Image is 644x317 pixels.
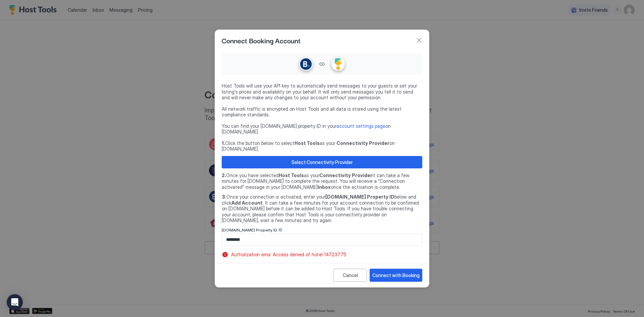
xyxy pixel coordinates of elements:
[231,252,420,258] span: Authorization error. Access denied of hotel 14723775
[279,172,304,178] b: Host Tools
[336,140,389,146] b: Connectivity Provider
[222,140,225,146] b: 1.
[222,172,226,178] b: 2.
[343,272,358,279] div: Cancel
[222,140,422,152] span: Click the button below to select as your on [DOMAIN_NAME].
[222,156,422,168] button: Select Connectivity Provider
[318,184,331,190] b: Inbox
[222,83,422,101] span: Host Tools will use your API key to automatically send messages to your guests or set your listin...
[222,234,422,246] input: Input Field
[222,172,422,190] span: Once you have selected as your it can take a few minutes for [DOMAIN_NAME] to complete the reques...
[319,172,372,178] b: Connectivity Provider
[336,123,385,129] a: account settings page
[222,227,277,232] span: [DOMAIN_NAME] Property ID
[370,269,422,282] button: Connect with Booking
[222,106,422,118] span: All network traffic is encrypted on Host Tools and all data is stored using the latest compliance...
[294,140,320,146] b: Host Tools
[333,269,367,282] button: Cancel
[222,35,301,45] span: Connect Booking Account
[325,194,394,200] b: [DOMAIN_NAME] Property ID
[291,159,353,166] div: Select Connectivity Provider
[222,194,422,223] span: Once your connection is activated, enter your below and click . It can take a few minutes for you...
[372,272,420,279] div: Connect with Booking
[7,294,23,310] div: Open Intercom Messenger
[222,123,422,135] span: You can find your [DOMAIN_NAME] property ID in your on [DOMAIN_NAME].
[222,194,226,200] b: 3.
[231,200,263,206] b: Add Account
